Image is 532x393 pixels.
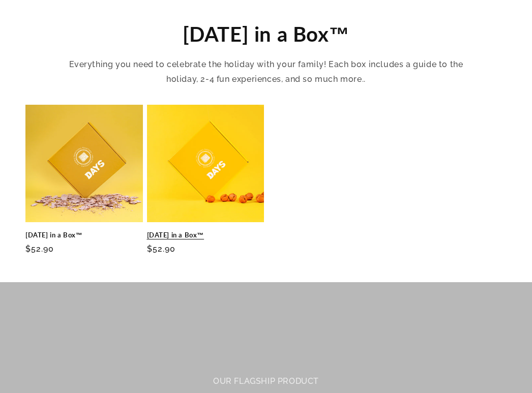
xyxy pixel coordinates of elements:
[147,231,264,239] a: [DATE] in a Box™
[68,57,464,87] p: Everything you need to celebrate the holiday with your family! Each box includes a guide to the h...
[25,231,143,239] a: [DATE] in a Box™
[137,374,395,389] div: Our flagship product
[25,105,507,263] ul: Slider
[183,22,350,46] span: [DATE] in a Box™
